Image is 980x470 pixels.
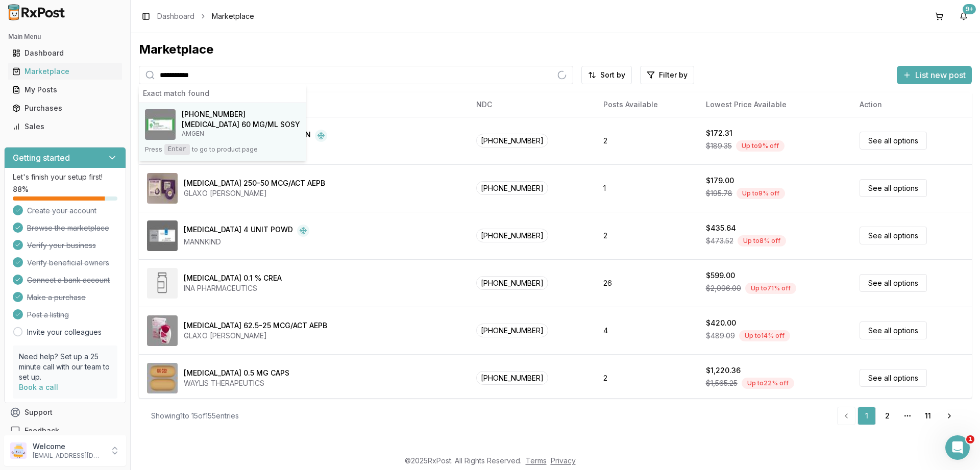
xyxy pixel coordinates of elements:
[706,270,735,281] div: $599.00
[27,292,86,303] span: Make a purchase
[659,70,688,80] span: Filter by
[184,368,289,378] div: [MEDICAL_DATA] 0.5 MG CAPS
[736,140,785,152] div: Up to 9 % off
[860,179,927,197] a: See all options
[184,283,282,293] div: INA PHARMACEUTICS
[182,130,300,138] p: AMGEN
[742,378,794,389] div: Up to 22 % off
[4,82,126,98] button: My Posts
[145,145,162,154] span: Press
[184,188,325,199] div: GLAXO [PERSON_NAME]
[915,69,966,81] span: List new post
[12,48,118,58] div: Dashboard
[13,172,117,182] p: Let's finish your setup first!
[551,456,576,465] a: Privacy
[4,100,126,116] button: Purchases
[963,4,976,14] div: 9+
[10,442,27,459] img: User avatar
[706,223,736,233] div: $435.64
[595,92,697,117] th: Posts Available
[476,181,548,195] span: [PHONE_NUMBER]
[139,103,306,161] button: Prolia 60 MG/ML SOSY[PHONE_NUMBER][MEDICAL_DATA] 60 MG/ML SOSYAMGENPressEnterto go to product page
[184,237,309,247] div: MANNKIND
[476,229,548,242] span: [PHONE_NUMBER]
[27,240,96,251] span: Verify your business
[860,132,927,150] a: See all options
[27,223,109,233] span: Browse the marketplace
[706,365,741,376] div: $1,220.36
[147,220,178,251] img: Afrezza 4 UNIT POWD
[184,273,282,283] div: [MEDICAL_DATA] 0.1 % CREA
[151,411,239,421] div: Showing 1 to 15 of 155 entries
[8,117,122,136] a: Sales
[12,121,118,132] div: Sales
[595,117,697,164] td: 2
[706,236,733,246] span: $473.52
[184,320,327,331] div: [MEDICAL_DATA] 62.5-25 MCG/ACT AEPB
[476,276,548,290] span: [PHONE_NUMBER]
[860,369,927,387] a: See all options
[706,141,732,151] span: $189.35
[8,81,122,99] a: My Posts
[184,178,325,188] div: [MEDICAL_DATA] 250-50 MCG/ACT AEPB
[897,71,972,81] a: List new post
[706,188,732,199] span: $195.78
[4,403,126,422] button: Support
[12,66,118,77] div: Marketplace
[4,118,126,135] button: Sales
[706,331,735,341] span: $489.09
[476,324,548,337] span: [PHONE_NUMBER]
[706,378,738,388] span: $1,565.25
[8,33,122,41] h2: Main Menu
[739,330,790,341] div: Up to 14 % off
[182,119,300,130] h4: [MEDICAL_DATA] 60 MG/ML SOSY
[745,283,796,294] div: Up to 71 % off
[12,103,118,113] div: Purchases
[33,441,104,452] p: Welcome
[13,184,29,194] span: 88 %
[184,331,327,341] div: GLAXO [PERSON_NAME]
[164,144,190,155] kbd: Enter
[4,4,69,20] img: RxPost Logo
[857,407,876,425] a: 1
[8,99,122,117] a: Purchases
[581,66,632,84] button: Sort by
[8,62,122,81] a: Marketplace
[955,8,972,24] button: 9+
[8,44,122,62] a: Dashboard
[860,321,927,339] a: See all options
[157,11,254,21] nav: breadcrumb
[737,188,785,199] div: Up to 9 % off
[860,227,927,244] a: See all options
[4,63,126,80] button: Marketplace
[184,378,289,388] div: WAYLIS THERAPEUTICS
[12,85,118,95] div: My Posts
[706,318,736,328] div: $420.00
[24,426,59,436] span: Feedback
[595,259,697,307] td: 26
[640,66,694,84] button: Filter by
[147,268,178,299] img: Amcinonide 0.1 % CREA
[595,164,697,212] td: 1
[966,435,974,443] span: 1
[19,352,111,382] p: Need help? Set up a 25 minute call with our team to set up.
[919,407,937,425] a: 11
[706,128,732,138] div: $172.31
[468,92,595,117] th: NDC
[27,327,102,337] a: Invite your colleagues
[139,84,306,103] div: Exact match found
[600,70,625,80] span: Sort by
[860,274,927,292] a: See all options
[878,407,896,425] a: 2
[33,452,104,460] p: [EMAIL_ADDRESS][DOMAIN_NAME]
[698,92,851,117] th: Lowest Price Available
[897,66,972,84] button: List new post
[27,275,110,285] span: Connect a bank account
[851,92,972,117] th: Action
[212,11,254,21] span: Marketplace
[182,109,246,119] span: [PHONE_NUMBER]
[476,371,548,385] span: [PHONE_NUMBER]
[595,307,697,354] td: 4
[939,407,960,425] a: Go to next page
[139,41,972,58] div: Marketplace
